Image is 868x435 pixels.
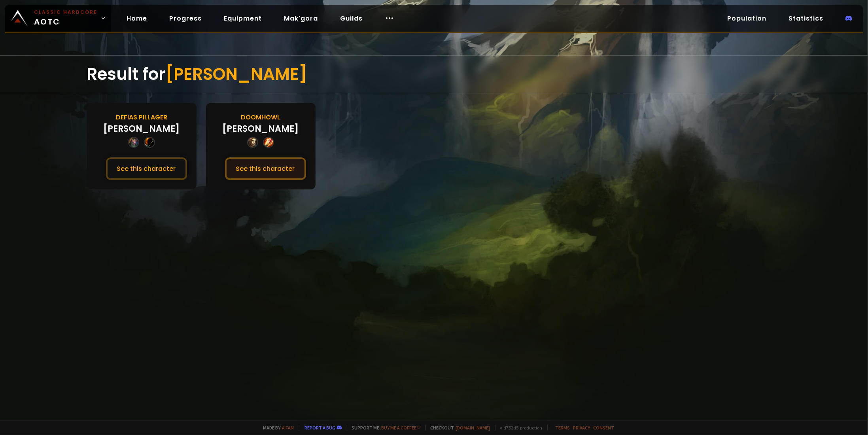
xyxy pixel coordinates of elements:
button: See this character [106,157,187,180]
div: [PERSON_NAME] [104,122,180,135]
a: Mak'gora [278,10,324,26]
a: a fan [282,425,294,431]
a: Report a bug [305,425,336,431]
span: AOTC [34,9,97,28]
a: Statistics [782,10,830,26]
div: [PERSON_NAME] [223,122,299,135]
a: [DOMAIN_NAME] [456,425,490,431]
a: Progress [163,10,208,26]
span: Made by [259,425,294,431]
span: v. d752d5 - production [495,425,543,431]
span: [PERSON_NAME] [166,62,308,86]
a: Privacy [573,425,590,431]
a: Equipment [217,10,268,26]
a: Population [721,10,773,26]
div: Defias Pillager [116,112,167,122]
a: Consent [594,425,615,431]
a: Terms [556,425,570,431]
a: Home [120,10,153,26]
div: Doomhowl [241,112,280,122]
span: Support me, [347,425,421,431]
a: Guilds [334,10,369,26]
div: Result for [87,56,781,93]
small: Classic Hardcore [34,9,97,16]
span: Checkout [425,425,490,431]
a: Classic HardcoreAOTC [5,5,111,32]
a: Buy me a coffee [382,425,421,431]
button: See this character [225,157,306,180]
